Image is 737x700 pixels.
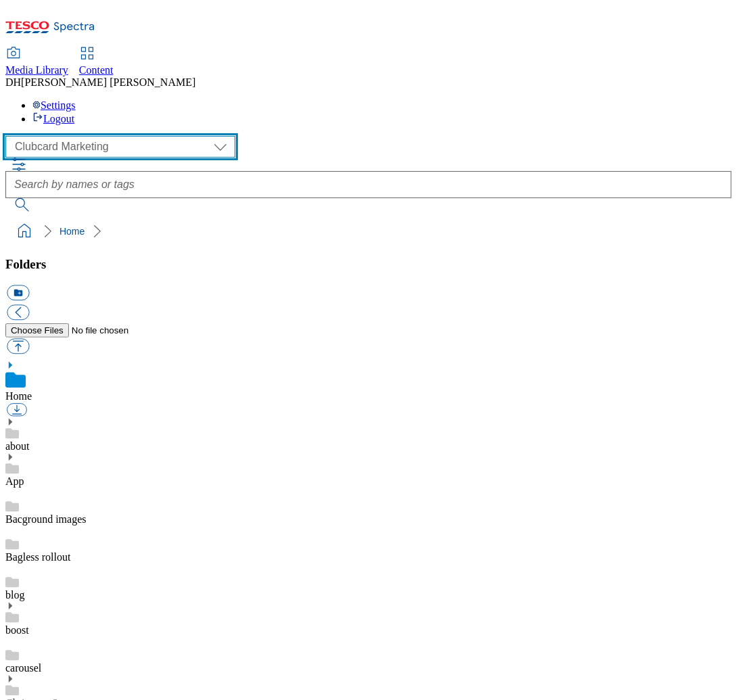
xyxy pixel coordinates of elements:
a: about [5,440,30,452]
span: Media Library [5,64,68,76]
a: Logout [32,113,74,124]
a: Bacground images [5,513,87,525]
a: App [5,475,24,487]
input: Search by names or tags [5,171,732,198]
a: Settings [32,99,76,111]
a: Home [60,226,85,237]
a: Home [5,390,32,402]
span: Content [79,64,114,76]
a: blog [5,589,24,601]
nav: breadcrumb [5,218,732,244]
a: Media Library [5,48,68,76]
a: home [14,220,35,242]
a: Bagless rollout [5,551,70,563]
h3: Folders [5,257,732,272]
a: boost [5,624,29,636]
span: [PERSON_NAME] [PERSON_NAME] [21,76,195,88]
span: DH [5,76,21,88]
a: Content [79,48,114,76]
a: carousel [5,662,41,674]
